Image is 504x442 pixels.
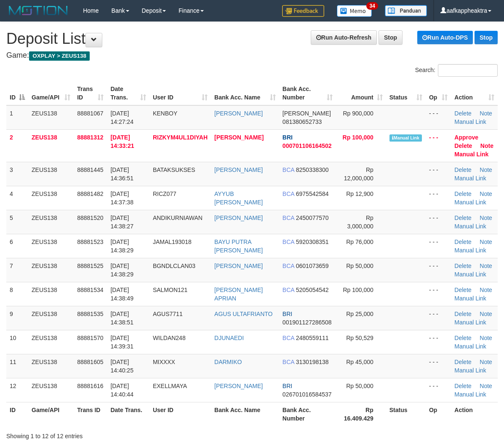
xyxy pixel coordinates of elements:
th: Date Trans. [107,402,149,426]
span: [DATE] 14:36:51 [110,166,133,182]
td: - - - [426,186,451,210]
a: AYYUB [PERSON_NAME] [214,190,263,206]
span: Copy 0601073659 to clipboard [296,263,329,269]
th: Status: activate to sort column ascending [386,81,426,105]
a: Note [480,238,492,245]
a: Stop [475,31,498,44]
span: [DATE] 14:38:27 [110,214,133,230]
th: Status [386,402,426,426]
span: Rp 25,000 [346,311,373,317]
a: Note [480,214,492,221]
span: Rp 50,000 [346,263,373,269]
a: [PERSON_NAME] [214,263,263,269]
a: Note [480,335,492,341]
a: Manual Link [454,199,486,206]
span: Rp 76,000 [346,238,373,245]
span: 88881312 [77,134,103,141]
a: Manual Link [454,271,486,278]
span: BATAKSUKSES [153,166,195,173]
a: Delete [454,110,471,117]
td: 12 [6,378,28,402]
span: 88881523 [77,238,103,245]
td: ZEUS138 [28,105,74,130]
span: Copy 001901127286508 to clipboard [283,319,332,326]
a: Manual Link [454,295,486,302]
span: ANDIKURNIAWAN [153,214,203,221]
a: Delete [454,166,471,173]
a: Delete [454,142,472,149]
span: Rp 100,000 [343,287,373,293]
a: Manual Link [454,175,486,182]
input: Search: [438,64,498,77]
span: Copy 2450077570 to clipboard [296,214,329,221]
span: Manually Linked [389,134,422,142]
span: BCA [283,335,294,341]
a: Note [480,359,492,365]
td: 6 [6,234,28,258]
span: RIZKYM4UL1DIYAH [153,134,208,141]
span: BCA [283,263,294,269]
span: SALMON121 [153,287,187,293]
span: Rp 50,529 [346,335,373,341]
a: Delete [454,190,471,197]
h1: Deposit List [6,30,498,47]
a: Delete [454,238,471,245]
span: 88881570 [77,335,103,341]
span: [DATE] 14:38:51 [110,311,133,326]
th: Op: activate to sort column ascending [426,81,451,105]
td: - - - [426,330,451,354]
th: User ID [149,402,211,426]
td: 2 [6,129,28,162]
a: Manual Link [454,151,488,158]
img: Button%20Memo.svg [337,5,372,17]
th: Bank Acc. Name: activate to sort column ascending [211,81,279,105]
th: ID: activate to sort column descending [6,81,28,105]
th: Rp 16.409.429 [336,402,386,426]
span: BRI [283,311,292,317]
div: Showing 1 to 12 of 12 entries [6,429,204,440]
a: Note [480,263,492,269]
a: Delete [454,383,471,389]
span: KENBOY [153,110,177,117]
a: [PERSON_NAME] APRIAN [214,287,263,302]
td: - - - [426,129,451,162]
a: Note [480,166,492,173]
td: - - - [426,282,451,306]
a: Delete [454,359,471,365]
img: Feedback.jpg [282,5,324,17]
span: Rp 50,000 [346,383,373,389]
span: AGUS7711 [153,311,183,317]
td: 4 [6,186,28,210]
span: Rp 12,900 [346,190,373,197]
a: Run Auto-Refresh [311,30,377,45]
a: [PERSON_NAME] [214,166,263,173]
td: ZEUS138 [28,282,74,306]
span: 88881067 [77,110,103,117]
span: BCA [283,359,294,365]
span: RICZ077 [153,190,176,197]
td: ZEUS138 [28,162,74,186]
span: [DATE] 14:40:25 [110,359,133,374]
td: 9 [6,306,28,330]
a: [PERSON_NAME] [214,110,263,117]
td: ZEUS138 [28,186,74,210]
td: 1 [6,105,28,130]
span: [DATE] 14:38:49 [110,287,133,302]
th: Bank Acc. Name [211,402,279,426]
a: Delete [454,263,471,269]
a: [PERSON_NAME] [214,134,264,141]
td: - - - [426,210,451,234]
span: [DATE] 14:38:29 [110,263,133,278]
td: ZEUS138 [28,234,74,258]
td: ZEUS138 [28,330,74,354]
span: Copy 000701106164502 to clipboard [283,142,332,149]
span: BCA [283,166,294,173]
th: Op [426,402,451,426]
a: DARMIKO [214,359,242,365]
th: Game/API [28,402,74,426]
a: BAYU PUTRA [PERSON_NAME] [214,238,263,254]
td: - - - [426,162,451,186]
td: - - - [426,105,451,130]
span: 34 [366,2,378,10]
td: 3 [6,162,28,186]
